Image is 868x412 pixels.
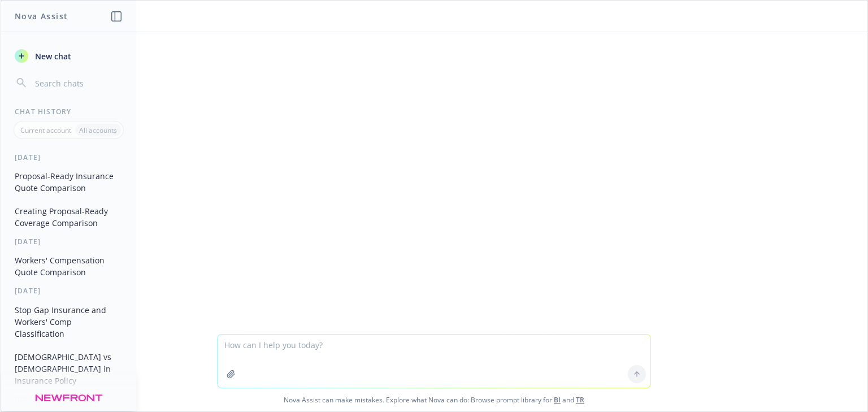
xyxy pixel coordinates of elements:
button: Proposal-Ready Insurance Quote Comparison [10,167,127,197]
button: Stop Gap Insurance and Workers' Comp Classification [10,301,127,343]
button: [DEMOGRAPHIC_DATA] vs [DEMOGRAPHIC_DATA] in Insurance Policy [10,348,127,390]
div: [DATE] [1,394,136,404]
button: Workers' Compensation Quote Comparison [10,251,127,281]
h1: Nova Assist [15,10,68,22]
span: Nova Assist can make mistakes. Explore what Nova can do: Browse prompt library for and [5,388,863,411]
p: Current account [20,125,71,135]
div: [DATE] [1,153,136,162]
button: Creating Proposal-Ready Coverage Comparison [10,202,127,232]
div: [DATE] [1,286,136,296]
input: Search chats [33,75,123,91]
a: BI [554,395,561,405]
a: TR [576,395,584,405]
div: Chat History [1,107,136,116]
button: New chat [10,46,127,66]
span: New chat [33,50,71,62]
div: [DATE] [1,237,136,246]
p: All accounts [79,125,117,135]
